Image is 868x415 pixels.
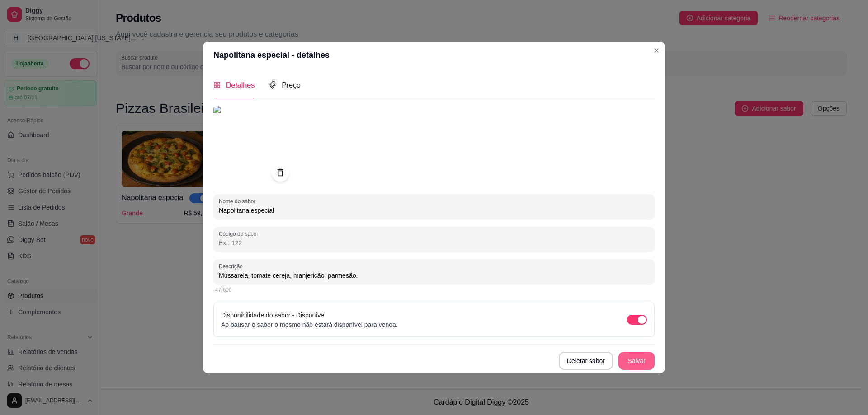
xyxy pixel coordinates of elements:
span: tags [269,81,276,89]
label: Descrição [219,262,246,270]
input: Descrição [219,271,649,280]
label: Código do sabor [219,230,261,238]
div: 47/600 [215,286,653,294]
input: Código do sabor [219,238,649,247]
button: Salvar [618,352,655,370]
header: Napolitana especial - detalhes [203,42,665,69]
label: Nome do sabor [219,197,259,205]
button: Deletar sabor [559,352,613,370]
span: appstore [213,81,221,89]
img: Napolitana especial [213,106,295,187]
button: Close [649,43,664,58]
span: Preço [282,81,301,89]
label: Disponibilidade do sabor - Disponível [221,312,325,319]
span: Detalhes [226,81,255,89]
input: Nome do sabor [219,206,649,215]
p: Ao pausar o sabor o mesmo não estará disponível para venda. [221,320,398,329]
